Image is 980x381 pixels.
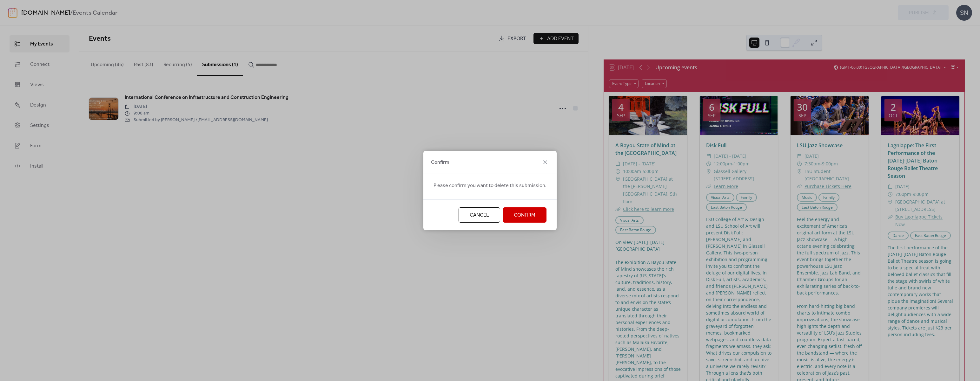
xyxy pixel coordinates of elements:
[514,211,535,219] span: Confirm
[459,207,500,223] button: Cancel
[434,182,546,190] span: Please confirm you want to delete this submission.
[470,211,489,219] span: Cancel
[503,207,546,223] button: Confirm
[431,159,449,166] span: Confirm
